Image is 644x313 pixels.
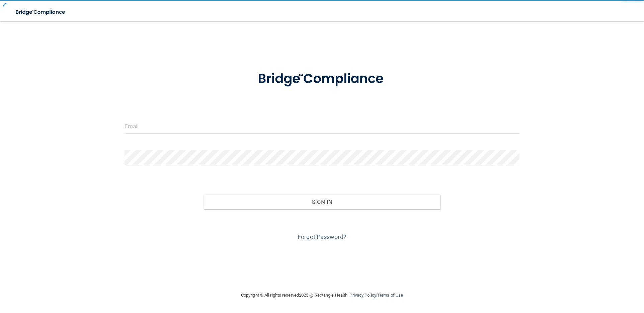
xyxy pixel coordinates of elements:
img: bridge_compliance_login_screen.278c3ca4.svg [244,62,400,96]
div: Copyright © All rights reserved 2025 @ Rectangle Health | | [200,285,444,306]
a: Terms of Use [377,293,403,298]
img: bridge_compliance_login_screen.278c3ca4.svg [10,5,72,19]
input: Email [125,119,519,134]
a: Forgot Password? [298,233,346,240]
button: Sign In [204,194,440,209]
a: Privacy Policy [349,293,376,298]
